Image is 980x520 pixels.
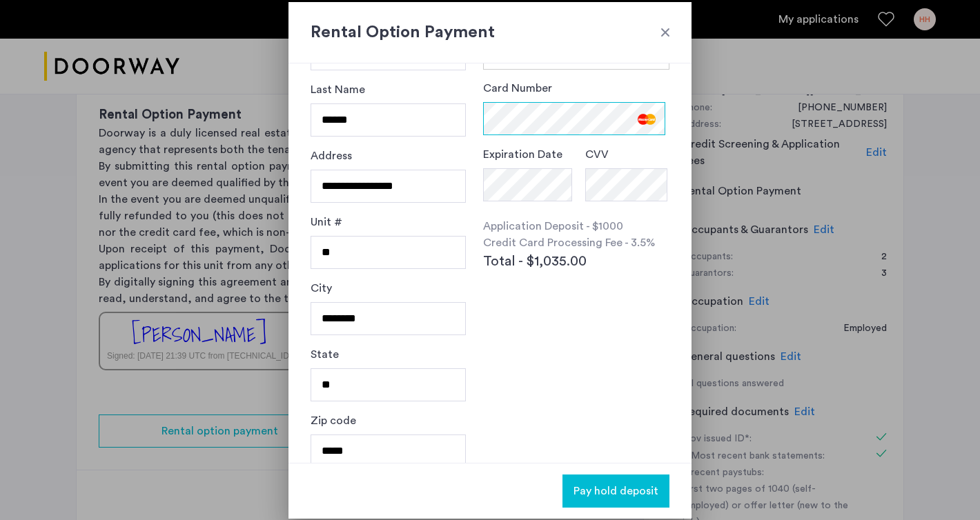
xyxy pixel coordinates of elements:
[311,346,339,363] label: State
[311,81,365,98] label: Last Name
[483,80,552,97] label: Card Number
[311,412,356,429] label: Zip code
[585,146,609,163] label: CVV
[483,218,669,234] p: Application Deposit - $1000
[311,20,669,45] h2: Rental Option Payment
[574,483,658,499] span: Pay hold deposit
[311,214,342,230] label: Unit #
[483,251,587,272] span: Total - $1,035.00
[562,474,669,508] button: button
[311,148,352,164] label: Address
[483,146,562,163] label: Expiration Date
[311,280,332,297] label: City
[483,234,669,251] p: Credit Card Processing Fee - 3.5%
